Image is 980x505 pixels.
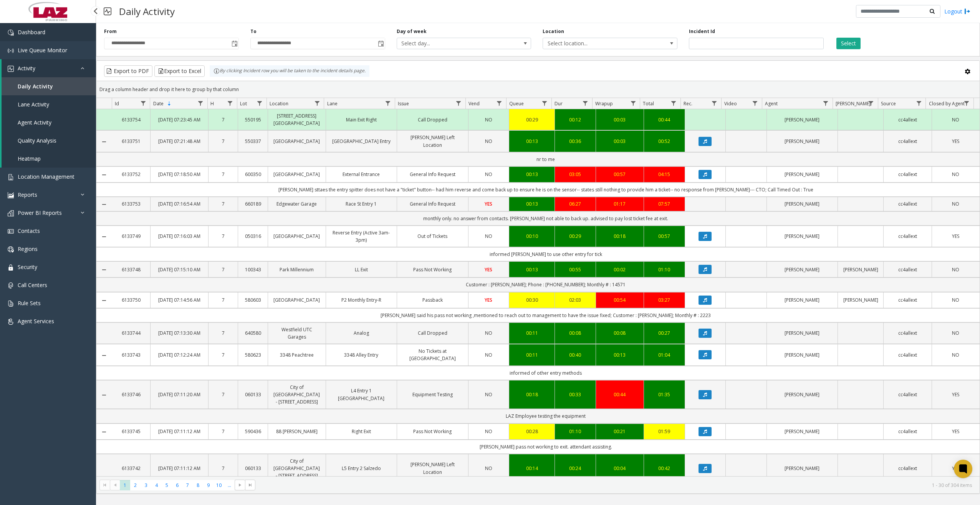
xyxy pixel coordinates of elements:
[116,138,146,145] a: 6133751
[771,296,833,304] a: [PERSON_NAME]
[937,138,975,145] a: YES
[485,297,492,303] span: YES
[952,352,959,358] span: NO
[112,183,980,197] td: [PERSON_NAME] sttaes the entry spitter does not have a "ticket" button-- had him reverse and come...
[937,296,975,304] a: NO
[888,296,927,304] a: cc4allext
[560,233,591,240] div: 00:29
[649,116,680,123] a: 00:44
[771,116,833,123] a: [PERSON_NAME]
[243,351,263,359] a: 580623
[96,172,112,178] a: Collapse Details
[485,116,492,123] span: NO
[96,392,112,398] a: Collapse Details
[18,137,56,144] span: Quality Analysis
[485,171,492,178] span: NO
[514,116,550,123] div: 00:29
[514,391,550,398] a: 00:18
[155,233,203,240] a: [DATE] 07:16:03 AM
[155,329,203,337] a: [DATE] 07:13:30 AM
[18,47,67,54] span: Live Queue Monitor
[154,65,205,77] button: Export to Excel
[888,200,927,208] a: cc4allext
[155,266,203,273] a: [DATE] 07:15:10 AM
[112,277,980,292] td: Customer : [PERSON_NAME]; Phone : [PHONE_NUMBER]; Monthly # : 14571
[560,266,591,273] a: 00:55
[952,266,959,273] span: NO
[888,266,927,273] a: cc4allext
[771,171,833,178] a: [PERSON_NAME]
[888,138,927,145] a: cc4allext
[952,171,959,178] span: NO
[888,116,927,123] a: cc4allext
[952,233,959,239] span: YES
[331,351,392,359] a: 3348 Alley Entry
[155,116,203,123] a: [DATE] 07:23:45 AM
[601,233,639,240] a: 00:18
[649,329,680,337] div: 00:27
[96,297,112,304] a: Collapse Details
[601,138,639,145] div: 00:03
[514,138,550,145] a: 00:13
[601,351,639,359] div: 00:13
[628,98,638,108] a: Wrapup Filter Menu
[937,171,975,178] a: NO
[454,98,464,108] a: Issue Filter Menu
[382,98,393,108] a: Lane Filter Menu
[821,98,831,108] a: Agent Filter Menu
[649,138,680,145] a: 00:52
[8,174,14,180] img: 'icon'
[376,38,385,49] span: Toggle popup
[112,366,980,380] td: informed of other entry methods
[937,351,975,359] a: NO
[138,98,148,108] a: Id Filter Menu
[601,171,639,178] div: 00:57
[397,28,427,35] label: Day of week
[116,116,146,123] a: 6133754
[560,329,591,337] div: 00:08
[601,200,639,208] div: 01:17
[944,7,970,15] a: Logout
[155,171,203,178] a: [DATE] 07:18:50 AM
[273,266,321,273] a: Park Millennium
[514,329,550,337] a: 00:11
[709,98,720,108] a: Rec. Filter Menu
[273,326,321,341] a: Westfield UTC Garages
[18,263,37,271] span: Security
[18,281,47,289] span: Call Centers
[331,138,392,145] a: [GEOGRAPHIC_DATA] Entry
[213,296,233,304] a: 7
[952,330,959,336] span: NO
[601,296,639,304] a: 00:54
[914,98,924,108] a: Source Filter Menu
[649,233,680,240] a: 00:57
[8,246,14,252] img: 'icon'
[473,200,505,208] a: YES
[473,266,505,273] a: YES
[243,233,263,240] a: 050316
[2,150,96,168] a: Heatmap
[155,200,203,208] a: [DATE] 07:16:54 AM
[485,138,492,145] span: NO
[397,38,504,49] span: Select day...
[402,171,464,178] a: General Info Request
[18,299,41,307] span: Rule Sets
[485,330,492,336] span: NO
[18,83,53,90] span: Daily Activity
[649,296,680,304] a: 03:27
[116,171,146,178] a: 6133752
[669,98,679,108] a: Total Filter Menu
[8,48,14,54] img: 'icon'
[601,116,639,123] a: 00:03
[843,296,879,304] a: [PERSON_NAME]
[243,138,263,145] a: 550337
[543,28,564,35] label: Location
[560,296,591,304] div: 02:03
[214,68,220,74] img: infoIcon.svg
[514,233,550,240] a: 00:10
